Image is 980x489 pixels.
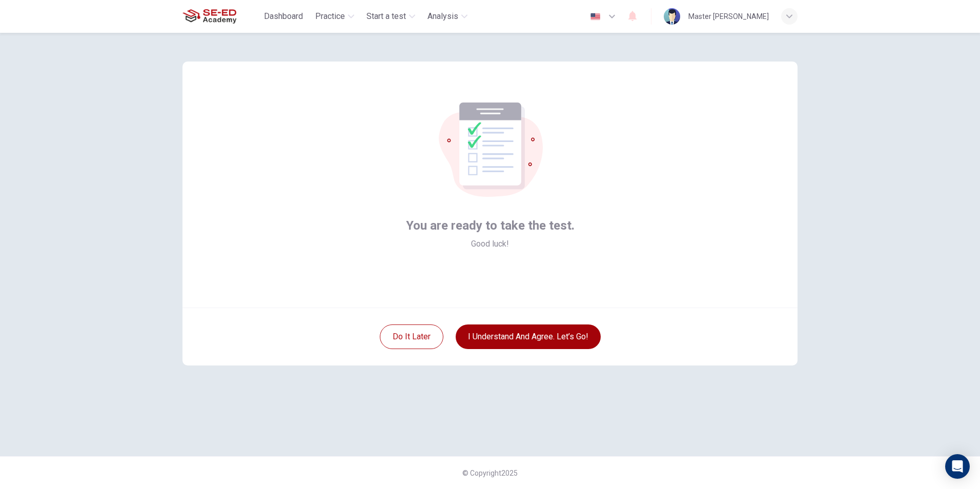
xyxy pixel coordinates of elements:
img: SE-ED Academy logo [182,6,236,27]
button: Practice [311,7,358,26]
span: Good luck! [471,238,509,250]
span: © Copyright 2025 [462,469,518,477]
span: Analysis [427,10,458,23]
span: Practice [315,10,345,23]
span: You are ready to take the test. [406,217,575,234]
div: Master [PERSON_NAME] [688,10,769,23]
span: Dashboard [264,10,303,23]
button: Dashboard [260,7,307,26]
img: Profile picture [664,8,680,25]
button: Start a test [362,7,419,26]
button: Do it later [380,324,443,349]
a: SE-ED Academy logo [182,6,260,27]
button: I understand and agree. Let’s go! [456,324,601,349]
div: Open Intercom Messenger [945,454,970,479]
span: Start a test [366,10,406,23]
button: Analysis [423,7,472,26]
img: en [589,13,602,21]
